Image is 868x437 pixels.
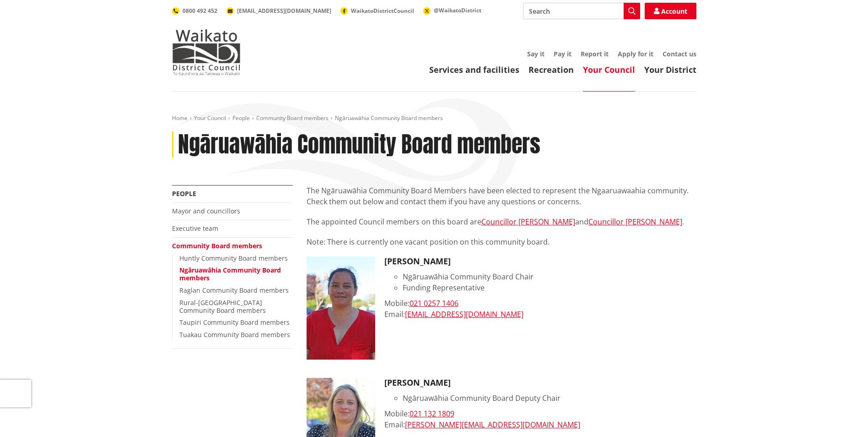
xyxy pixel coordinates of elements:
a: 021 0257 1406 [410,298,458,308]
a: Recreation [528,64,574,75]
li: Ngāruawāhia Community Board Deputy Chair [403,393,696,404]
div: Mobile: [384,298,696,309]
img: Waikato District Council - Te Kaunihera aa Takiwaa o Waikato [172,29,241,75]
div: Mobile: [384,408,696,419]
a: Tuakau Community Board members [179,330,290,339]
a: Taupiri Community Board members [179,318,290,327]
li: Funding Representative [403,282,696,293]
div: Email: [384,419,696,430]
a: Services and facilities [429,64,519,75]
a: 021 132 1809 [410,409,454,419]
a: Your Council [194,114,226,122]
a: Apply for it [618,49,653,58]
a: Home [172,114,188,122]
a: People [172,189,196,198]
input: Search input [523,3,640,19]
a: Your Council [583,64,635,75]
a: Pay it [554,49,571,58]
span: Ngāruawāhia Community Board members [335,114,443,122]
span: @WaikatoDistrict [434,6,481,14]
img: KiriMorgan [307,257,375,360]
p: Note: There is currently one vacant position on this community board. [307,236,696,247]
a: @WaikatoDistrict [423,6,481,14]
h1: Ngāruawāhia Community Board members [178,131,540,158]
a: Executive team [172,224,218,233]
nav: breadcrumb [172,115,696,122]
a: Ngāruawāhia Community Board members [179,266,281,282]
a: Community Board members [256,114,329,122]
a: [EMAIL_ADDRESS][DOMAIN_NAME] [226,7,331,15]
p: The Ngāruawāhia Community Board Members have been elected to represent the Ngaaruawaahia communit... [307,185,696,207]
a: WaikatoDistrictCouncil [340,7,414,15]
a: Raglan Community Board members [179,286,289,295]
a: Huntly Community Board members [179,254,288,262]
a: [PERSON_NAME][EMAIL_ADDRESS][DOMAIN_NAME] [405,420,580,430]
a: Councillor [PERSON_NAME] [588,217,682,227]
a: Your District [644,64,696,75]
a: Community Board members [172,241,262,250]
div: Email: [384,309,696,320]
span: [EMAIL_ADDRESS][DOMAIN_NAME] [237,7,331,15]
a: Account [645,3,696,19]
a: People [232,114,250,122]
h3: [PERSON_NAME] [384,257,696,267]
li: Ngāruawāhia Community Board Chair [403,271,696,282]
a: Councillor [PERSON_NAME] [481,217,575,227]
a: Contact us [663,49,696,58]
a: Say it [527,49,545,58]
h3: [PERSON_NAME] [384,378,696,388]
a: 0800 492 452 [172,7,217,15]
a: Mayor and councillors [172,207,240,215]
a: [EMAIL_ADDRESS][DOMAIN_NAME] [405,309,523,319]
a: Rural-[GEOGRAPHIC_DATA] Community Board members [179,298,266,315]
p: The appointed Council members on this board are and . [307,216,696,227]
a: Report it [581,49,609,58]
span: WaikatoDistrictCouncil [351,7,414,15]
span: 0800 492 452 [183,7,217,15]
